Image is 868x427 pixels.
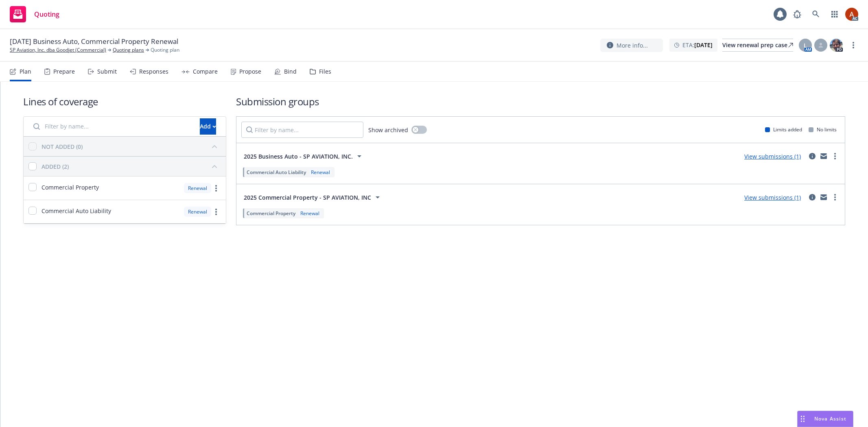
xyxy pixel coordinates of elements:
[10,46,106,54] a: SP Aviation, Inc. dba Goodjet (Commercial)
[830,39,843,52] img: photo
[789,6,805,22] a: Report a Bug
[42,140,221,153] button: NOT ADDED (0)
[765,126,802,133] div: Limits added
[7,3,63,26] a: Quoting
[34,11,59,17] span: Quoting
[848,40,858,50] a: more
[184,183,211,193] div: Renewal
[184,207,211,217] div: Renewal
[798,411,808,427] div: Drag to move
[200,119,216,134] div: Add
[809,126,837,133] div: No limits
[797,411,853,427] button: Nova Assist
[807,151,817,161] a: circleInformation
[808,6,824,22] a: Search
[211,183,221,193] a: more
[722,39,793,52] a: View renewal prep case
[42,160,221,173] button: ADDED (2)
[845,8,858,21] img: photo
[247,169,306,176] span: Commercial Auto Liability
[239,68,261,75] div: Propose
[241,122,363,138] input: Filter by name...
[113,46,144,54] a: Quoting plans
[42,142,83,151] div: NOT ADDED (0)
[319,68,331,75] div: Files
[247,210,295,217] span: Commercial Property
[299,210,321,217] div: Renewal
[151,46,179,54] span: Quoting plan
[244,193,371,202] span: 2025 Commercial Property - SP AVIATION, INC
[284,68,297,75] div: Bind
[830,192,840,202] a: more
[722,39,793,51] div: View renewal prep case
[309,169,332,176] div: Renewal
[826,6,843,22] a: Switch app
[682,41,713,49] span: ETA :
[97,68,117,75] div: Submit
[807,192,817,202] a: circleInformation
[193,68,218,75] div: Compare
[744,194,801,201] a: View submissions (1)
[830,151,840,161] a: more
[20,68,31,75] div: Plan
[23,95,226,108] h1: Lines of coverage
[211,207,221,217] a: more
[42,162,69,171] div: ADDED (2)
[368,126,408,134] span: Show archived
[804,41,807,50] span: L
[42,207,111,215] span: Commercial Auto Liability
[744,152,801,160] a: View submissions (1)
[241,189,385,205] button: 2025 Commercial Property - SP AVIATION, INC
[10,37,178,46] span: [DATE] Business Auto, Commercial Property Renewal
[600,39,663,52] button: More info...
[819,192,829,202] a: mail
[139,68,168,75] div: Responses
[42,183,99,192] span: Commercial Property
[814,415,846,422] span: Nova Assist
[200,118,216,135] button: Add
[617,41,648,50] span: More info...
[53,68,75,75] div: Prepare
[819,151,829,161] a: mail
[241,148,367,164] button: 2025 Business Auto - SP AVIATION, INC.
[236,95,845,108] h1: Submission groups
[694,41,713,49] strong: [DATE]
[28,118,195,135] input: Filter by name...
[244,152,353,161] span: 2025 Business Auto - SP AVIATION, INC.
